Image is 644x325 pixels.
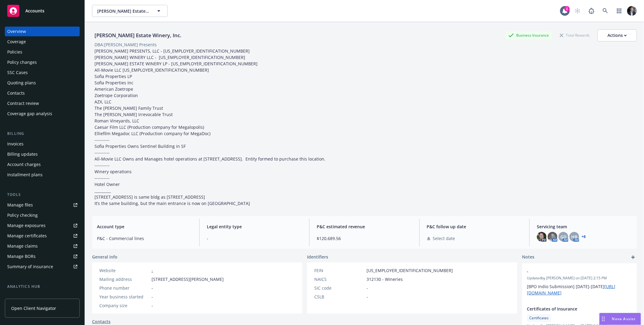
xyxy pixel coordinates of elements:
div: NAICS [314,276,364,282]
span: - [152,285,153,291]
div: Website [99,267,149,274]
div: Summary of insurance [7,262,53,271]
div: Policy checking [7,210,38,220]
a: Search [599,5,611,17]
a: Account charges [5,160,80,169]
div: SSC Cases [7,68,28,77]
a: Coverage gap analysis [5,109,80,119]
a: SSC Cases [5,68,80,77]
span: - [527,268,616,275]
span: GD [560,234,566,240]
span: Identifiers [307,254,328,260]
span: 312130 - Wineries [367,276,403,282]
div: Account charges [7,160,41,169]
span: Updated by [PERSON_NAME] on [DATE] 2:15 PM [527,275,632,281]
span: Certificates of Insurance [527,306,616,312]
div: Quoting plans [7,78,36,88]
div: Contacts [7,88,25,98]
div: Installment plans [7,170,43,180]
a: Billing updates [5,149,80,159]
a: Policy changes [5,57,80,67]
div: 1 [564,6,570,11]
div: Company size [99,302,149,309]
img: photo [627,6,637,16]
div: Manage exposures [7,221,46,230]
a: Manage exposures [5,221,80,230]
a: Manage certificates [5,231,80,241]
div: Coverage [7,37,26,47]
span: HB [571,234,577,240]
a: Accounts [5,2,80,19]
span: - [367,285,368,291]
span: P&C estimated revenue [317,223,412,230]
a: Policies [5,47,80,57]
span: Legal entity type [207,223,302,230]
a: Contract review [5,99,80,108]
a: - [152,268,153,273]
span: Account type [97,223,192,230]
div: Overview [7,27,26,36]
a: Contacts [5,88,80,98]
span: P&C follow up date [427,223,522,230]
button: Actions [598,29,637,41]
a: Switch app [613,5,625,17]
div: Policy changes [7,57,37,67]
a: add [630,254,637,261]
div: Phone number [99,285,149,291]
span: Notes [522,254,534,261]
a: Quoting plans [5,78,80,88]
div: -Updatedby [PERSON_NAME] on [DATE] 2:15 PM[BPO Indio Submission] [DATE]-[DATE][URL][DOMAIN_NAME] [522,263,637,301]
a: Start snowing [572,5,584,17]
span: - [367,294,368,300]
span: [STREET_ADDRESS][PERSON_NAME] [152,276,224,282]
span: - [152,294,153,300]
div: Drag to move [600,313,607,325]
div: Manage BORs [7,252,36,261]
a: Overview [5,27,80,36]
a: Contacts [92,318,111,325]
span: Accounts [25,8,44,13]
a: Manage BORs [5,252,80,261]
div: Tools [5,192,80,198]
a: Coverage [5,37,80,47]
a: Installment plans [5,170,80,180]
span: Servicing team [537,223,632,230]
div: CSLB [314,294,364,300]
span: Open Client Navigator [11,305,56,311]
div: Billing updates [7,149,38,159]
span: P&C - Commercial lines [97,235,192,242]
span: - [152,302,153,309]
div: FEIN [314,267,364,274]
div: Mailing address [99,276,149,282]
p: [BPO Indio Submission] [DATE]-[DATE] [527,283,632,296]
div: Invoices [7,139,24,149]
div: Analytics hub [5,284,80,290]
span: [PERSON_NAME] PRESENTS, LLC - [US_EMPLOYER_IDENTIFICATION_NUMBER] [PERSON_NAME] WINERY LLC - [US_... [95,48,325,206]
div: Coverage gap analysis [7,109,52,119]
span: Select date [433,235,455,242]
a: Manage claims [5,241,80,251]
span: Certificates [529,315,549,321]
div: Billing [5,131,80,137]
a: Loss summary generator [5,292,80,302]
img: photo [537,232,546,242]
span: $120,689.56 [317,235,412,242]
div: Manage certificates [7,231,47,241]
div: [PERSON_NAME] Estate Winery, Inc. [92,31,184,39]
a: Report a Bug [585,5,598,17]
a: +6 [582,235,586,239]
div: SIC code [314,285,364,291]
div: Business Insurance [505,31,552,39]
span: General info [92,254,117,260]
div: Policies [7,47,22,57]
button: [PERSON_NAME] Estate Winery, Inc. [92,5,168,17]
a: Policy checking [5,210,80,220]
span: Nova Assist [612,316,636,321]
span: - [207,235,302,242]
button: Nova Assist [599,313,641,325]
div: Actions [607,30,627,41]
span: [US_EMPLOYER_IDENTIFICATION_NUMBER] [367,267,453,274]
span: [PERSON_NAME] Estate Winery, Inc. [97,8,149,14]
div: Loss summary generator [7,292,57,302]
